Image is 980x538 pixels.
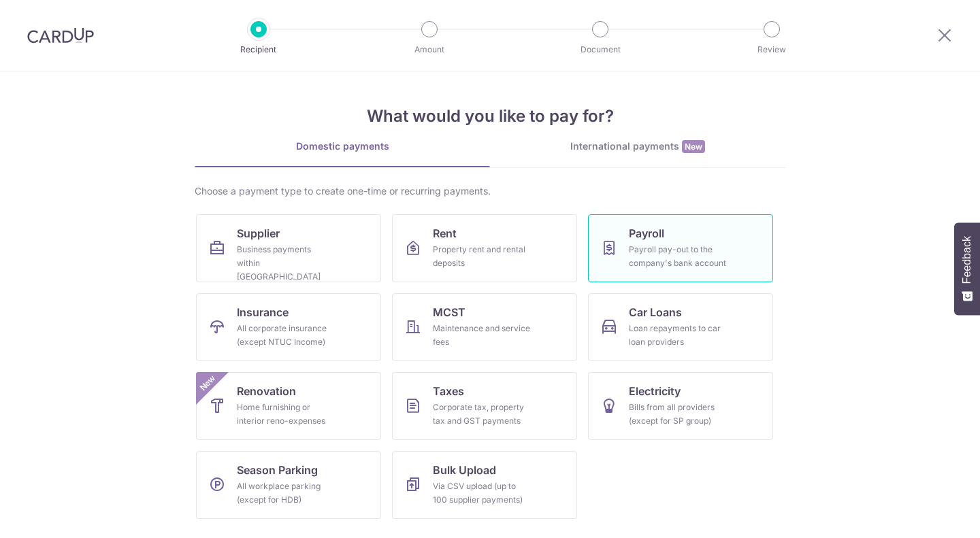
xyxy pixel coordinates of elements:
div: All workplace parking (except for HDB) [237,480,335,507]
span: Payroll [629,225,664,241]
p: Amount [379,43,480,56]
div: Via CSV upload (up to 100 supplier payments) [433,480,531,507]
div: Payroll pay-out to the company's bank account [629,243,727,270]
button: Feedback - Show survey [954,222,980,315]
span: Season Parking [237,462,318,478]
span: Electricity [629,383,681,399]
span: Supplier [237,225,280,241]
a: Car LoansLoan repayments to car loan providers [588,293,773,361]
a: PayrollPayroll pay-out to the company's bank account [588,214,773,282]
a: TaxesCorporate tax, property tax and GST payments [392,372,577,440]
p: Document [550,43,651,56]
a: MCSTMaintenance and service fees [392,293,577,361]
span: Feedback [961,236,973,284]
a: ElectricityBills from all providers (except for SP group) [588,372,773,440]
div: Maintenance and service fees [433,322,531,349]
div: Bills from all providers (except for SP group) [629,401,727,428]
div: Corporate tax, property tax and GST payments [433,401,531,428]
a: SupplierBusiness payments within [GEOGRAPHIC_DATA] [196,214,381,282]
span: New [197,372,219,394]
div: Domestic payments [195,139,490,153]
div: International payments [490,139,785,154]
a: InsuranceAll corporate insurance (except NTUC Income) [196,293,381,361]
span: MCST [433,304,465,320]
span: Bulk Upload [433,462,496,478]
div: All corporate insurance (except NTUC Income) [237,322,335,349]
a: RentProperty rent and rental deposits [392,214,577,282]
span: Renovation [237,383,296,399]
div: Loan repayments to car loan providers [629,322,727,349]
a: Bulk UploadVia CSV upload (up to 100 supplier payments) [392,451,577,519]
a: Season ParkingAll workplace parking (except for HDB) [196,451,381,519]
div: Business payments within [GEOGRAPHIC_DATA] [237,243,335,284]
p: Recipient [208,43,309,56]
span: Rent [433,225,457,241]
span: New [682,140,705,153]
span: Car Loans [629,304,682,320]
div: Choose a payment type to create one-time or recurring payments. [195,184,785,198]
div: Property rent and rental deposits [433,243,531,270]
div: Home furnishing or interior reno-expenses [237,401,335,428]
span: Insurance [237,304,289,320]
a: RenovationHome furnishing or interior reno-expensesNew [196,372,381,440]
iframe: Opens a widget where you can find more information [893,497,966,531]
span: Taxes [433,383,464,399]
p: Review [721,43,822,56]
h4: What would you like to pay for? [195,104,785,129]
img: CardUp [27,27,94,44]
